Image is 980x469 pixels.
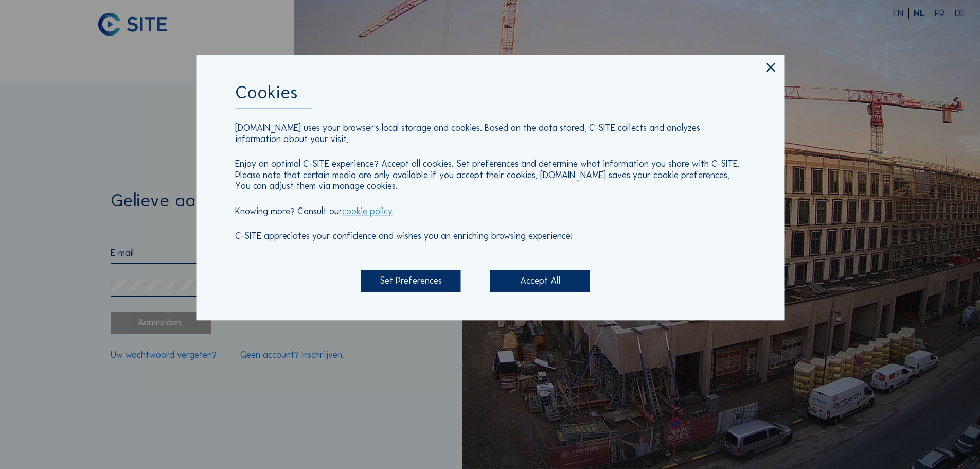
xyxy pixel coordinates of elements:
div: Set Preferences [361,270,460,292]
p: [DOMAIN_NAME] uses your browser's local storage and cookies. Based on the data stored, C-SITE col... [235,123,745,145]
a: cookie policy [342,205,393,217]
p: Enjoy an optimal C-SITE experience? Accept all cookies. Set preferences and determine what inform... [235,159,745,192]
p: C-SITE appreciates your confidence and wishes you an enriching browsing experience! [235,231,745,242]
p: Knowing more? Consult our [235,206,745,217]
div: Accept All [490,270,590,292]
div: Cookies [235,83,745,108]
